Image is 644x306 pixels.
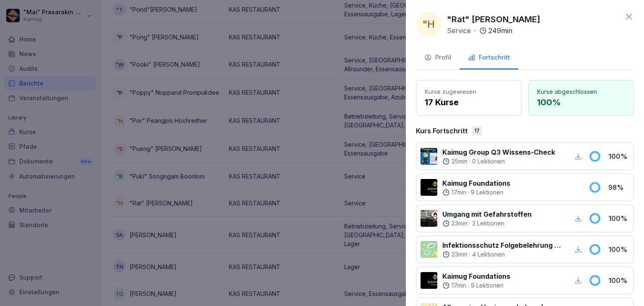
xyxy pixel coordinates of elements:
p: 98 % [608,182,629,192]
p: 0 Lektionen [472,157,505,166]
button: Fortschritt [460,47,518,70]
div: "H [416,12,441,37]
p: 100 % [537,96,625,109]
p: Kurse abgeschlossen [537,87,625,96]
div: · [442,281,510,290]
p: 100 % [608,151,629,161]
p: Kaimug Foundations [442,271,510,281]
p: 17 min [452,281,466,290]
button: Profil [416,47,460,70]
p: 249 min [488,26,512,36]
p: Service [447,26,471,36]
p: 25 min [452,157,467,166]
p: Kaimug Foundations [442,178,510,188]
div: 17 [472,126,482,135]
p: 4 Lektionen [472,250,505,259]
p: 100 % [608,275,629,285]
div: · [442,188,510,197]
p: 100 % [608,244,629,254]
div: Profil [424,53,451,62]
p: 3 Lektionen [472,219,504,228]
div: · [442,157,555,166]
div: · [447,26,512,36]
p: 17 Kurse [425,96,513,109]
div: · [442,219,532,228]
p: 100 % [608,213,629,223]
p: "Rat" [PERSON_NAME] [447,13,540,26]
div: Fortschritt [468,53,510,62]
p: Kurse zugewiesen [425,87,513,96]
p: 9 Lektionen [471,188,504,197]
p: Umgang mit Gefahrstoffen [442,209,532,219]
p: 9 Lektionen [471,281,504,290]
p: Kurs Fortschritt [416,126,467,136]
div: · [442,250,563,259]
p: Kaimug Group Q3 Wissens-Check [442,147,555,157]
p: Infektionsschutz Folgebelehrung (nach §43 IfSG) [442,240,563,250]
p: 23 min [452,219,467,228]
p: 17 min [452,188,466,197]
p: 23 min [452,250,467,259]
